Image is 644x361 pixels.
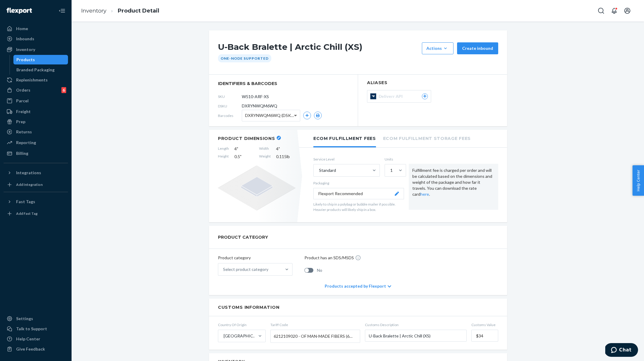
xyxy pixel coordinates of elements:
span: " [237,146,238,151]
h1: U-Back Bralette | Arctic Chill (XS) [218,42,419,54]
div: Fast Tags [16,199,35,205]
button: Give Feedback [4,344,68,354]
a: Orders6 [4,85,68,95]
button: Flexport Recommended [313,188,404,199]
span: 0.5 [234,154,254,160]
a: Help Center [4,334,68,344]
button: Open notifications [608,5,620,17]
span: No [317,267,322,273]
li: Ecom Fulfillment Storage Fees [383,130,471,146]
div: Talk to Support [16,326,47,332]
span: Country Of Origin [218,322,266,327]
span: Length [218,146,229,152]
div: Prep [16,119,25,125]
button: Help Center [632,165,644,196]
h2: Customs Information [218,305,498,310]
a: Add Fast Tag [4,209,68,218]
div: Branded Packaging [16,67,55,73]
a: Parcel [4,96,68,106]
div: Settings [16,316,33,322]
span: DXRYNWQM6WQ (DSKU) [245,110,294,121]
span: 4 [234,146,254,152]
span: Width [259,146,271,152]
div: Reporting [16,140,36,146]
div: Help Center [16,336,40,342]
button: Fast Tags [4,197,68,206]
a: Replenishments [4,75,68,85]
button: Open Search Box [595,5,607,17]
div: Add Fast Tag [16,211,38,216]
a: Inbounds [4,34,68,44]
span: 4 [276,146,295,152]
img: Flexport logo [7,8,32,14]
div: Fulfillment fee is charged per order and will be calculated based on the dimensions and weight of... [409,164,498,210]
p: Likely to ship in a polybag or bubble mailer if possible. Heavier products will likely ship in a ... [313,202,404,212]
span: " [278,146,280,151]
div: Select product category [223,266,268,272]
li: Ecom Fulfillment Fees [313,130,376,147]
span: identifiers & barcodes [218,81,349,87]
div: Give Feedback [16,346,45,352]
div: Products [16,57,35,63]
a: Inventory [81,7,106,14]
span: Tariff Code [270,322,360,327]
button: Create inbound [457,42,498,54]
a: Inventory [4,45,68,54]
div: Billing [16,150,28,156]
p: Product category [218,255,292,261]
a: Products [13,55,68,64]
span: Barcodes [218,113,242,118]
input: [GEOGRAPHIC_DATA] [223,333,224,339]
a: Settings [4,314,68,323]
span: DXRYNWQM6WQ [242,103,277,109]
input: Customs Value [471,330,498,342]
div: Orders [16,87,30,93]
span: Customs Value [471,322,498,327]
div: Integrations [16,170,41,176]
a: Billing [4,149,68,158]
h2: Aliases [367,81,498,85]
a: Prep [4,117,68,126]
div: Standard [319,167,336,173]
button: Deliverr API [367,90,431,103]
iframe: Opens a widget where you can chat to one of our agents [605,343,638,358]
span: Deliverr API [379,93,405,99]
span: Customs Description [365,322,467,327]
div: Actions [426,45,449,51]
p: Packaging [313,180,404,186]
div: [GEOGRAPHIC_DATA] [224,333,258,339]
span: 0.115 lb [276,154,295,160]
div: Products accepted by Flexport [325,277,391,295]
div: One-Node Supported [218,54,271,62]
a: Branded Packaging [13,65,68,75]
a: Home [4,24,68,33]
button: Open account menu [621,5,633,17]
div: Freight [16,109,31,115]
a: Add Integration [4,180,68,189]
h2: PRODUCT CATEGORY [218,232,268,243]
div: Inbounds [16,36,34,42]
label: Units [385,157,404,162]
ol: breadcrumbs [76,2,164,20]
div: Add Integration [16,182,43,187]
span: Weight [259,154,271,160]
h2: Product Dimensions [218,136,275,141]
a: here [420,192,429,197]
div: Inventory [16,47,35,53]
button: Close Navigation [56,5,68,17]
div: Parcel [16,98,29,104]
button: Integrations [4,168,68,178]
button: Actions [422,42,453,54]
a: Freight [4,107,68,116]
a: Reporting [4,138,68,147]
input: 1 [390,167,390,173]
div: 1 [390,167,393,173]
div: Returns [16,129,32,135]
p: Product has an SDS/MSDS [304,255,354,261]
a: Returns [4,127,68,137]
input: Standard [318,167,319,173]
span: " [240,154,241,159]
button: Talk to Support [4,324,68,334]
